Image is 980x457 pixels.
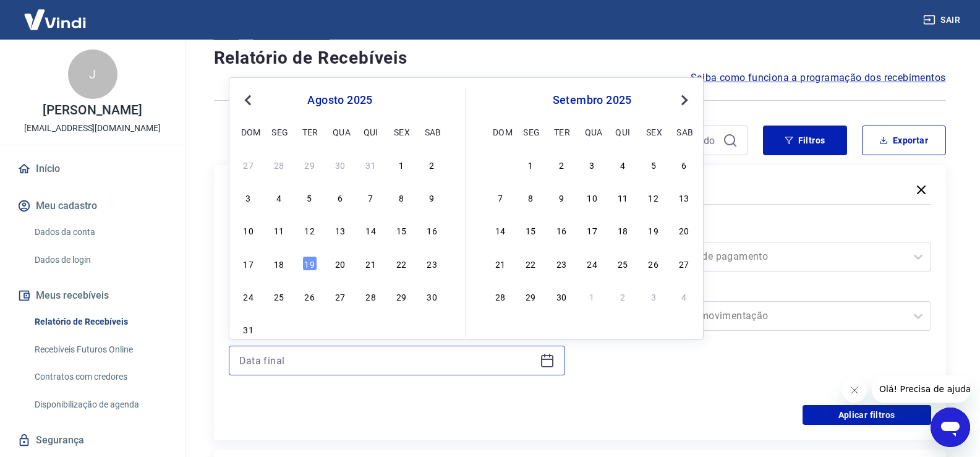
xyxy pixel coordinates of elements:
[302,322,317,336] div: Choose terça-feira, 2 de setembro de 2025
[677,93,692,108] button: Next Month
[615,190,630,205] div: Choose quinta-feira, 11 de setembro de 2025
[394,223,409,237] div: Choose sexta-feira, 15 de agosto de 2025
[271,190,286,205] div: Choose segunda-feira, 4 de agosto de 2025
[241,93,255,108] button: Previous Month
[15,155,170,182] a: Início
[364,190,378,205] div: Choose quinta-feira, 7 de agosto de 2025
[597,284,929,299] label: Tipo de Movimentação
[615,256,630,271] div: Choose quinta-feira, 25 de setembro de 2025
[597,224,929,239] label: Forma de Pagamento
[615,223,630,237] div: Choose quinta-feira, 18 de setembro de 2025
[30,364,170,390] a: Contratos com credores
[493,223,508,237] div: Choose domingo, 14 de setembro de 2025
[921,9,965,32] button: Sair
[333,289,347,304] div: Choose quarta-feira, 27 de agosto de 2025
[24,122,161,135] p: [EMAIL_ADDRESS][DOMAIN_NAME]
[333,322,347,336] div: Choose quarta-feira, 3 de setembro de 2025
[493,289,508,304] div: Choose domingo, 28 de setembro de 2025
[15,282,170,309] button: Meus recebíveis
[676,256,691,271] div: Choose sábado, 27 de setembro de 2025
[302,190,317,205] div: Choose terça-feira, 5 de agosto de 2025
[646,124,661,139] div: sex
[30,337,170,362] a: Recebíveis Futuros Online
[364,157,378,172] div: Choose quinta-feira, 31 de julho de 2025
[302,223,317,237] div: Choose terça-feira, 12 de agosto de 2025
[271,223,286,237] div: Choose segunda-feira, 11 de agosto de 2025
[585,190,600,205] div: Choose quarta-feira, 10 de setembro de 2025
[394,256,409,271] div: Choose sexta-feira, 22 de agosto de 2025
[68,49,117,99] div: J
[763,126,847,155] button: Filtros
[554,124,569,139] div: ter
[364,322,378,336] div: Choose quinta-feira, 4 de setembro de 2025
[585,256,600,271] div: Choose quarta-feira, 24 de setembro de 2025
[364,289,378,304] div: Choose quinta-feira, 28 de agosto de 2025
[394,322,409,336] div: Choose sexta-feira, 5 de setembro de 2025
[646,157,661,172] div: Choose sexta-feira, 5 de setembro de 2025
[43,104,142,117] p: [PERSON_NAME]
[646,289,661,304] div: Choose sexta-feira, 3 de outubro de 2025
[425,223,440,237] div: Choose sábado, 16 de agosto de 2025
[615,289,630,304] div: Choose quinta-feira, 2 de outubro de 2025
[333,157,347,172] div: Choose quarta-feira, 30 de julho de 2025
[554,223,569,237] div: Choose terça-feira, 16 de setembro de 2025
[585,289,600,304] div: Choose quarta-feira, 1 de outubro de 2025
[30,392,170,417] a: Disponibilização de agenda
[7,9,104,19] span: Olá! Precisa de ajuda?
[615,124,630,139] div: qui
[493,256,508,271] div: Choose domingo, 21 de setembro de 2025
[615,157,630,172] div: Choose quinta-feira, 4 de setembro de 2025
[394,190,409,205] div: Choose sexta-feira, 8 de agosto de 2025
[425,190,440,205] div: Choose sábado, 9 de agosto de 2025
[364,256,378,271] div: Choose quinta-feira, 21 de agosto de 2025
[554,289,569,304] div: Choose terça-feira, 30 de setembro de 2025
[302,289,317,304] div: Choose terça-feira, 26 de agosto de 2025
[30,220,170,245] a: Dados da conta
[364,124,378,139] div: qui
[241,322,256,336] div: Choose domingo, 31 de agosto de 2025
[333,190,347,205] div: Choose quarta-feira, 6 de agosto de 2025
[425,256,440,271] div: Choose sábado, 23 de agosto de 2025
[585,157,600,172] div: Choose quarta-feira, 3 de setembro de 2025
[554,190,569,205] div: Choose terça-feira, 9 de setembro de 2025
[491,93,693,108] div: setembro 2025
[425,124,440,139] div: sab
[271,157,286,172] div: Choose segunda-feira, 28 de julho de 2025
[523,124,538,139] div: seg
[425,322,440,336] div: Choose sábado, 6 de setembro de 2025
[15,1,95,38] img: Vindi
[241,256,256,271] div: Choose domingo, 17 de agosto de 2025
[676,223,691,237] div: Choose sábado, 20 de setembro de 2025
[214,46,946,70] h4: Relatório de Recebíveis
[646,190,661,205] div: Choose sexta-feira, 12 de setembro de 2025
[271,124,286,139] div: seg
[30,247,170,273] a: Dados de login
[239,93,441,108] div: agosto 2025
[333,124,347,139] div: qua
[241,157,256,172] div: Choose domingo, 27 de julho de 2025
[523,157,538,172] div: Choose segunda-feira, 1 de setembro de 2025
[333,256,347,271] div: Choose quarta-feira, 20 de agosto de 2025
[676,190,691,205] div: Choose sábado, 13 de setembro de 2025
[523,190,538,205] div: Choose segunda-feira, 8 de setembro de 2025
[493,157,508,172] div: Choose domingo, 31 de agosto de 2025
[523,256,538,271] div: Choose segunda-feira, 22 de setembro de 2025
[271,256,286,271] div: Choose segunda-feira, 18 de agosto de 2025
[676,124,691,139] div: sab
[30,309,170,335] a: Relatório de Recebíveis
[15,427,170,454] a: Segurança
[239,351,535,370] input: Data final
[803,405,931,425] button: Aplicar filtros
[842,378,867,403] iframe: Fechar mensagem
[425,289,440,304] div: Choose sábado, 30 de agosto de 2025
[302,157,317,172] div: Choose terça-feira, 29 de julho de 2025
[691,70,946,85] a: Saiba como funciona a programação dos recebimentos
[585,124,600,139] div: qua
[241,190,256,205] div: Choose domingo, 3 de agosto de 2025
[491,155,693,305] div: month 2025-09
[241,124,256,139] div: dom
[241,289,256,304] div: Choose domingo, 24 de agosto de 2025
[523,223,538,237] div: Choose segunda-feira, 15 de setembro de 2025
[676,157,691,172] div: Choose sábado, 6 de setembro de 2025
